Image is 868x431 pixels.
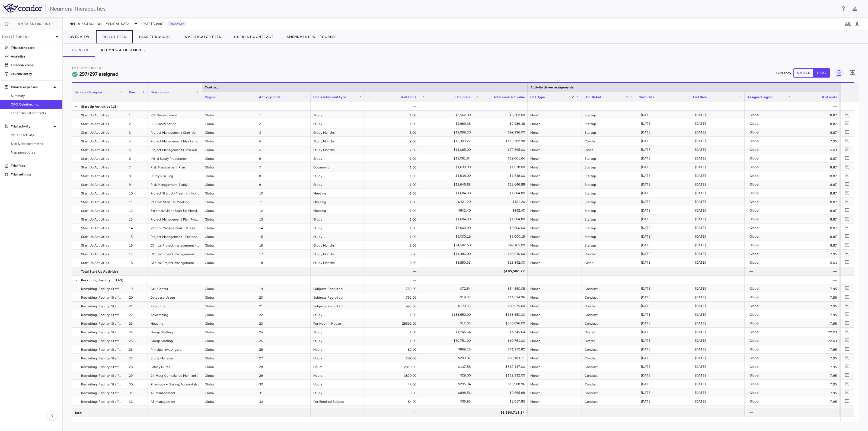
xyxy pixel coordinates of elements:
[256,293,311,301] div: 20
[528,128,582,136] div: Month
[844,189,851,197] button: Add comment
[785,102,840,110] div: —
[11,150,58,155] span: Map procedures
[311,293,365,301] div: Subjects Recruited
[785,171,840,180] div: 8.87
[365,189,419,197] div: 1.00
[311,319,365,327] div: Per Hour In House
[365,154,419,162] div: 1.00
[528,215,582,223] div: Month
[148,224,202,232] div: Vendor Management (CFS sampling)
[844,224,851,231] button: Add comment
[11,124,52,129] p: Trial activity
[202,197,256,206] div: Global
[148,302,202,310] div: Recruiting
[785,215,840,223] div: 8.87
[126,137,148,145] div: 4
[126,197,148,206] div: 11
[202,250,256,258] div: Global
[256,154,311,162] div: 6
[528,319,582,327] div: Month
[582,302,636,310] div: Conduct
[256,171,311,180] div: 8
[126,258,148,267] div: 18
[582,328,636,336] div: Overall
[582,171,636,180] div: Startup
[528,310,582,319] div: Month
[785,189,840,197] div: 8.87
[785,224,840,232] div: 8.87
[202,215,256,223] div: Global
[11,71,58,76] p: Journal entry
[202,163,256,171] div: Global
[126,328,148,336] div: 24
[785,119,840,128] div: 8.87
[365,224,419,232] div: 1.00
[228,30,280,43] button: Current Contract
[582,189,636,197] div: Startup
[785,241,840,249] div: 8.87
[844,172,851,179] button: Add comment
[256,302,311,310] div: 21
[148,293,202,301] div: Database Usage
[311,163,365,171] div: Document
[528,250,582,258] div: Month
[785,319,840,327] div: 7.95
[582,128,636,136] div: Startup
[845,112,850,117] svg: Add comment
[256,224,311,232] div: 14
[845,130,850,135] svg: Add comment
[311,284,365,293] div: Subjects Recruited
[256,328,311,336] div: 24
[256,215,311,223] div: 13
[844,111,851,119] button: Add comment
[582,154,636,162] div: Startup
[845,312,850,317] svg: Add comment
[528,224,582,232] div: Month
[845,321,850,326] svg: Add comment
[11,54,58,59] p: Analytics
[11,133,58,138] span: Patient activity
[845,251,850,256] svg: Add comment
[11,102,58,107] span: CRO Celerion, Inc.
[785,163,840,171] div: 8.87
[311,171,365,180] div: Study
[256,258,311,267] div: 18
[528,154,582,162] div: Month
[785,267,840,275] div: —
[126,241,148,249] div: 16
[63,30,96,43] button: Overview
[202,232,256,241] div: Global
[582,224,636,232] div: Startup
[365,284,419,293] div: 752.00
[528,180,582,189] div: Month
[844,233,851,240] button: Add comment
[148,232,202,241] div: Project Management - Protocol Development
[785,302,840,310] div: 7.95
[844,293,851,301] button: Add comment
[126,163,148,171] div: 7
[844,328,851,336] button: Add comment
[126,319,148,327] div: 23
[148,163,202,171] div: Risk Management Plan
[844,311,851,318] button: Add comment
[582,180,636,189] div: Startup
[126,119,148,128] div: 2
[311,232,365,241] div: Study
[528,284,582,293] div: Month
[528,171,582,180] div: Month
[582,119,636,128] div: Startup
[365,128,419,136] div: 5.00
[582,241,636,249] div: Startup
[11,63,58,68] p: Financial close
[95,44,152,57] button: Recon & Adjustments
[365,241,419,249] div: 2.00
[148,189,202,197] div: Project Start Up Meeting (Kick Off Meeting)
[365,319,419,327] div: 28692.00
[844,129,851,136] button: Add comment
[311,180,365,189] div: Study
[845,121,850,126] svg: Add comment
[844,163,851,171] button: Add comment
[11,141,58,146] span: Site & lab cost matrix
[202,154,256,162] div: Global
